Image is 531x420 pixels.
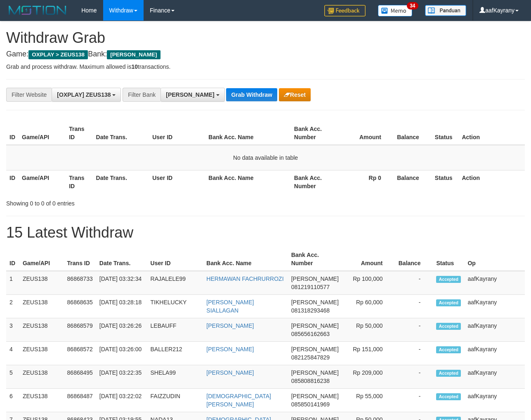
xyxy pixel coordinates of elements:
[464,365,525,389] td: aafKayrany
[394,121,432,145] th: Balance
[19,318,64,342] td: ZEUS138
[206,275,283,282] a: HERMAWAN FACHRURROZI
[6,88,52,102] div: Filter Website
[279,88,311,101] button: Reset
[6,145,525,170] td: No data available in table
[407,2,418,9] span: 34
[458,170,525,194] th: Action
[6,389,19,412] td: 6
[337,121,394,145] th: Amount
[19,121,66,145] th: Game/API
[342,365,395,389] td: Rp 209,000
[464,295,525,318] td: aafKayrany
[436,299,461,306] span: Accepted
[395,295,433,318] td: -
[19,295,64,318] td: ZEUS138
[291,393,339,399] span: [PERSON_NAME]
[6,50,525,58] h4: Game: Bank:
[436,276,461,283] span: Accepted
[464,342,525,365] td: aafKayrany
[64,365,96,389] td: 86868495
[96,342,147,365] td: [DATE] 03:26:00
[291,378,330,384] span: Copy 085808816238 to clipboard
[206,299,254,314] a: [PERSON_NAME] SIALLAGAN
[149,121,205,145] th: User ID
[52,88,121,102] button: [OXPLAY] ZEUS138
[6,121,19,145] th: ID
[6,4,69,16] img: MOTION_logo.png
[432,170,459,194] th: Status
[19,247,64,271] th: Game/API
[93,121,149,145] th: Date Trans.
[436,370,461,377] span: Accepted
[203,247,288,271] th: Bank Acc. Name
[160,88,224,102] button: [PERSON_NAME]
[147,342,203,365] td: BALLER212
[19,365,64,389] td: ZEUS138
[6,247,19,271] th: ID
[395,318,433,342] td: -
[464,271,525,295] td: aafKayrany
[342,342,395,365] td: Rp 151,000
[6,63,525,71] p: Grab and process withdraw. Maximum allowed is transactions.
[395,247,433,271] th: Balance
[57,91,111,98] span: [OXPLAY] ZEUS138
[436,393,461,400] span: Accepted
[93,170,149,194] th: Date Trans.
[19,170,66,194] th: Game/API
[96,247,147,271] th: Date Trans.
[6,30,525,46] h1: Withdraw Grab
[147,318,203,342] td: LEBAUFF
[337,170,394,194] th: Rp 0
[147,389,203,412] td: FAIZZUDIN
[6,224,525,241] h1: 15 Latest Withdraw
[425,5,466,16] img: panduan.png
[96,365,147,389] td: [DATE] 03:22:35
[342,389,395,412] td: Rp 55,000
[288,247,342,271] th: Bank Acc. Number
[96,318,147,342] td: [DATE] 03:26:26
[96,271,147,295] td: [DATE] 03:32:34
[64,295,96,318] td: 86868635
[436,346,461,353] span: Accepted
[66,121,92,145] th: Trans ID
[64,318,96,342] td: 86868579
[66,170,92,194] th: Trans ID
[206,322,254,329] a: [PERSON_NAME]
[19,271,64,295] td: ZEUS138
[6,271,19,295] td: 1
[147,247,203,271] th: User ID
[6,365,19,389] td: 5
[395,342,433,365] td: -
[123,88,160,102] div: Filter Bank
[458,121,525,145] th: Action
[64,342,96,365] td: 86868572
[291,331,330,337] span: Copy 085656162663 to clipboard
[206,393,271,408] a: [DEMOGRAPHIC_DATA][PERSON_NAME]
[395,365,433,389] td: -
[6,196,215,208] div: Showing 0 to 0 of 0 entries
[96,295,147,318] td: [DATE] 03:28:18
[147,365,203,389] td: SHELA99
[6,170,19,194] th: ID
[291,401,330,408] span: Copy 085850141969 to clipboard
[395,389,433,412] td: -
[291,369,339,376] span: [PERSON_NAME]
[432,121,459,145] th: Status
[324,5,366,16] img: Feedback.jpg
[291,121,338,145] th: Bank Acc. Number
[206,346,254,352] a: [PERSON_NAME]
[342,271,395,295] td: Rp 100,000
[205,121,291,145] th: Bank Acc. Name
[464,389,525,412] td: aafKayrany
[64,389,96,412] td: 86868487
[149,170,205,194] th: User ID
[464,247,525,271] th: Op
[6,318,19,342] td: 3
[19,342,64,365] td: ZEUS138
[28,50,88,59] span: OXPLAY > ZEUS138
[291,299,339,306] span: [PERSON_NAME]
[206,369,254,376] a: [PERSON_NAME]
[147,271,203,295] td: RAJALELE99
[96,389,147,412] td: [DATE] 03:22:02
